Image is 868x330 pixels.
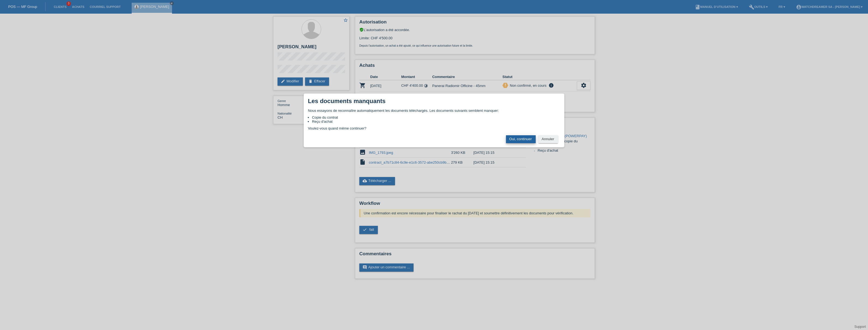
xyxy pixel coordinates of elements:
button: Oui, continuer [506,135,536,143]
button: Annuler [538,135,558,143]
li: Reçu d'achat [312,119,560,124]
h1: Les documents manquants [308,98,385,104]
div: Nous essayons de reconnaître automatiquement les documents téléchargés. Les documents suivants se... [308,109,560,130]
li: Copie du contrat [312,115,560,119]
